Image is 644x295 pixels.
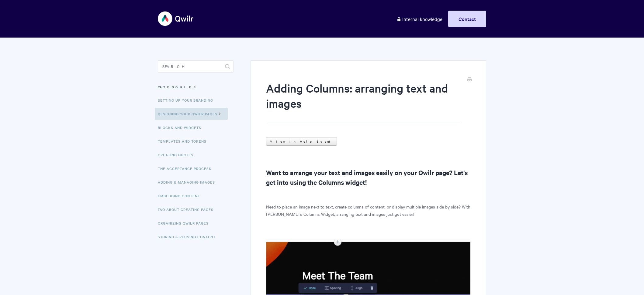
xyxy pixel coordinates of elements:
a: Storing & Reusing Content [158,231,220,243]
img: Qwilr Help Center [158,7,194,30]
a: Contact [448,11,486,27]
a: Internal knowledge [392,11,447,27]
h2: Want to arrange your text and images easily on your Qwilr page? Let's get into using the Columns ... [266,168,471,187]
a: Templates and Tokens [158,135,211,147]
a: Adding & Managing Images [158,176,220,188]
a: Print this Article [467,77,472,83]
h3: Categories [158,82,234,93]
input: Search [158,60,234,73]
a: Creating Quotes [158,149,198,161]
a: Blocks and Widgets [158,121,206,134]
a: Embedding Content [158,190,205,202]
a: The Acceptance Process [158,162,216,175]
a: Setting up your Branding [158,94,218,106]
a: Designing Your Qwilr Pages [155,108,228,120]
a: FAQ About Creating Pages [158,203,218,215]
a: View in Help Scout [266,137,337,146]
a: Organizing Qwilr Pages [158,217,213,229]
h1: Adding Columns: arranging text and images [266,80,462,122]
p: Need to place an image next to text, create columns of content, or display multiple images side b... [266,203,471,218]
